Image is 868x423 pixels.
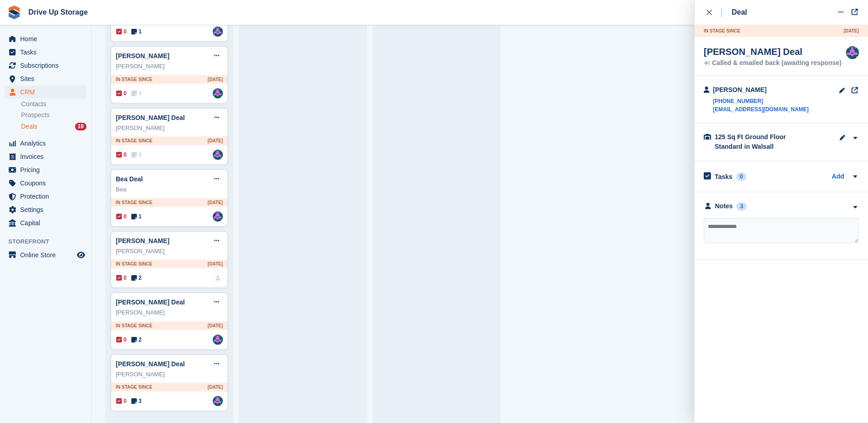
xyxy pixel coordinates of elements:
span: Capital [20,217,75,229]
span: Sites [20,72,75,85]
img: stora-icon-8386f47178a22dfd0bd8f6a31ec36ba5ce8667c1dd55bd0f319d3a0aa187defe.svg [7,5,21,19]
span: Prospects [21,111,49,119]
a: menu [5,163,86,176]
a: Add [832,172,844,182]
img: Andy [213,211,223,222]
span: 3 [131,397,142,405]
a: menu [5,72,86,85]
span: 0 [116,89,127,98]
a: Bea Deal [116,175,143,183]
span: [DATE] [844,27,859,34]
div: Bea [116,185,223,194]
span: 1 [131,212,142,221]
div: [PERSON_NAME] [116,247,223,256]
span: In stage since [116,199,152,206]
span: In stage since [116,322,152,329]
span: 1 [131,27,142,36]
span: Subscriptions [20,59,75,72]
div: Called & emailed back (awaiting response) [704,60,841,66]
span: [DATE] [208,384,223,390]
span: 2 [131,274,142,282]
a: menu [5,217,86,229]
a: Preview store [75,249,86,260]
a: menu [5,150,86,163]
span: CRM [20,86,75,98]
div: 0 [736,173,747,181]
div: [PERSON_NAME] [116,62,223,71]
span: Tasks [20,46,75,59]
span: Deals [21,122,38,131]
img: deal-assignee-blank [213,273,223,283]
div: [PERSON_NAME] [713,85,809,95]
span: Invoices [20,150,75,163]
span: 2 [131,336,142,344]
a: Andy [213,396,223,406]
div: [PERSON_NAME] [116,370,223,379]
h2: Tasks [715,173,733,181]
span: 0 [116,336,127,344]
span: 0 [116,397,127,405]
a: menu [5,33,86,45]
span: Coupons [20,177,75,190]
a: menu [5,190,86,203]
span: In stage since [116,137,152,144]
a: [PERSON_NAME] Deal [116,298,185,306]
span: [DATE] [208,137,223,144]
span: 0 [116,274,127,282]
span: 0 [116,27,127,36]
img: Andy [213,150,223,160]
a: Contacts [21,100,86,108]
div: [PERSON_NAME] [116,308,223,317]
span: [DATE] [208,76,223,83]
span: In stage since [704,27,740,34]
span: In stage since [116,384,152,390]
span: [DATE] [208,260,223,267]
div: [PERSON_NAME] Deal [704,46,841,57]
a: [PERSON_NAME] Deal [116,114,185,121]
span: Settings [20,203,75,216]
span: [DATE] [208,322,223,329]
span: Home [20,33,75,45]
a: menu [5,249,86,261]
span: Pricing [20,163,75,176]
span: In stage since [116,260,152,267]
img: Andy [846,46,859,59]
a: menu [5,177,86,190]
span: 0 [116,151,127,159]
span: Analytics [20,137,75,150]
a: menu [5,203,86,216]
img: Andy [213,88,223,98]
a: Deals 19 [21,122,86,131]
a: menu [5,46,86,59]
span: 0 [116,212,127,221]
div: Deal [732,7,747,18]
div: 19 [75,123,86,130]
span: Online Store [20,249,75,261]
a: [PERSON_NAME] [116,237,169,244]
a: menu [5,86,86,98]
div: 125 Sq Ft Ground Floor Standard in Walsall [715,132,806,152]
img: Andy [213,335,223,345]
img: Andy [213,27,223,37]
span: [DATE] [208,199,223,206]
a: Prospects [21,110,86,120]
span: Protection [20,190,75,203]
span: 0 [131,151,142,159]
a: menu [5,137,86,150]
a: menu [5,59,86,72]
a: [PHONE_NUMBER] [713,97,809,105]
span: Storefront [8,237,91,246]
a: [PERSON_NAME] [116,52,169,60]
div: Notes [715,201,733,211]
span: In stage since [116,76,152,83]
div: [PERSON_NAME] [116,124,223,133]
div: 3 [736,202,747,211]
span: 0 [131,89,142,98]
